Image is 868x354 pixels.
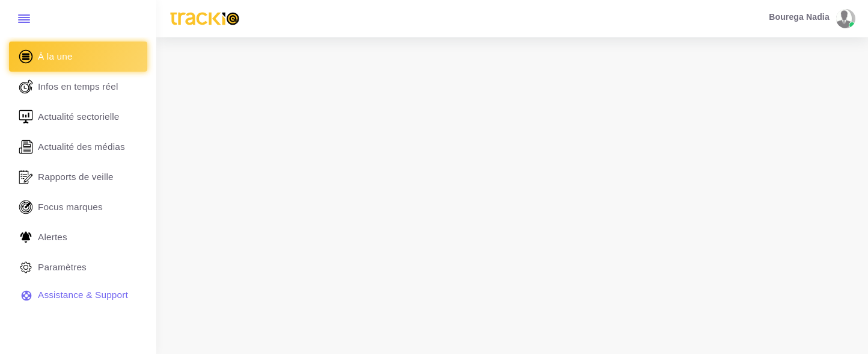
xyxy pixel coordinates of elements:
[9,42,147,72] a: À la une
[9,132,147,162] a: Actualité des médias
[9,102,147,132] a: Actualité sectorielle
[9,252,147,282] a: Paramètres
[17,258,35,276] img: parametre.svg
[17,138,35,156] img: revue-editorielle.svg
[165,7,245,31] img: trackio.svg
[38,288,128,302] span: Assistance & Support
[9,222,147,252] a: Alertes
[836,9,852,28] img: avatar
[9,192,147,222] a: Focus marques
[17,108,35,126] img: revue-sectorielle.svg
[38,170,114,184] span: Rapports de veille
[38,261,87,274] span: Paramètres
[17,168,35,186] img: rapport_1.svg
[769,13,830,21] span: Bourega Nadia
[17,48,35,66] img: home.svg
[38,200,103,214] span: Focus marques
[17,78,35,96] img: revue-live.svg
[38,110,120,123] span: Actualité sectorielle
[38,50,73,63] span: À la une
[9,162,147,192] a: Rapports de veille
[17,198,35,216] img: focus-marques.svg
[763,9,860,28] a: Bourega Nadia avatar
[38,80,118,93] span: Infos en temps réel
[38,140,125,154] span: Actualité des médias
[9,72,147,102] a: Infos en temps réel
[38,231,67,244] span: Alertes
[17,228,35,246] img: Alerte.svg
